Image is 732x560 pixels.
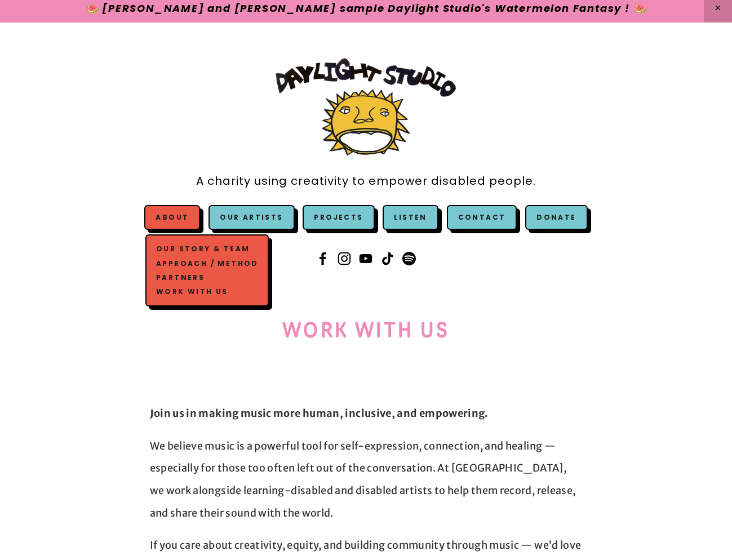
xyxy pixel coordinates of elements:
[153,256,261,270] a: Approach / Method
[276,58,456,155] img: Daylight Studio
[150,316,583,342] h1: Work with us
[156,212,189,222] a: About
[525,205,587,230] a: Donate
[153,242,261,256] a: Our Story & Team
[153,270,261,285] a: Partners
[196,168,536,194] a: A charity using creativity to empower disabled people.
[153,285,261,299] a: Work with us
[150,407,489,420] strong: Join us in making music more human, inclusive, and empowering.
[394,212,427,222] a: Listen
[150,435,583,524] p: We believe music is a powerful tool for self-expression, connection, and healing — especially for...
[303,205,374,230] a: Projects
[447,205,517,230] a: Contact
[208,205,294,230] a: Our Artists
